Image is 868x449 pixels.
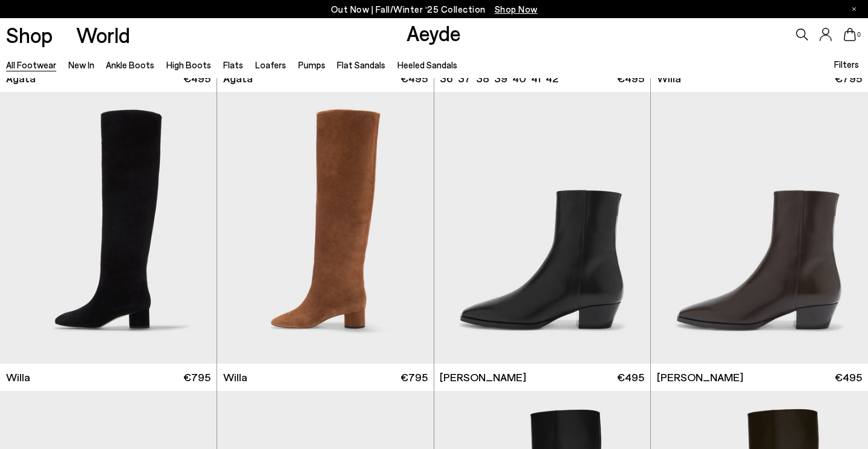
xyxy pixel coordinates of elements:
span: 0 [856,31,862,38]
img: Willa Suede Knee-High Boots [217,92,434,364]
li: 36 [440,71,453,86]
li: 42 [546,71,558,86]
img: Baba Pointed Cowboy Boots [651,92,868,364]
span: €495 [400,71,428,86]
a: New In [68,59,94,70]
a: Agata €495 [217,65,434,92]
span: [PERSON_NAME] [657,370,743,385]
span: Agata [6,71,36,86]
a: Willa €795 [651,65,868,92]
span: €795 [183,370,210,385]
span: Willa [223,370,247,385]
span: €495 [617,370,644,385]
span: €795 [400,370,428,385]
a: Pumps [298,59,325,70]
a: Ankle Boots [106,59,154,70]
a: Aeyde [406,20,461,45]
span: Agata [223,71,253,86]
a: Willa €795 [217,364,434,391]
span: [PERSON_NAME] [440,370,526,385]
li: 41 [531,71,541,86]
a: [PERSON_NAME] €495 [434,364,651,391]
span: Willa [657,71,681,86]
li: 38 [476,71,489,86]
a: Flats [223,59,243,70]
a: World [76,24,130,45]
span: €795 [835,71,862,86]
a: [PERSON_NAME] €495 [651,364,868,391]
a: Heeled Sandals [397,59,457,70]
p: Out Now | Fall/Winter ‘25 Collection [331,2,538,17]
a: Shop [6,24,53,45]
span: Filters [834,59,859,70]
li: 37 [458,71,471,86]
li: 39 [494,71,507,86]
span: €495 [617,71,644,86]
a: 36 37 38 39 40 41 42 €495 [434,65,651,92]
span: €495 [183,71,210,86]
a: Flat Sandals [337,59,385,70]
a: 0 [844,28,856,41]
li: 40 [512,71,526,86]
ul: variant [440,71,555,86]
a: All Footwear [6,59,56,70]
a: Loafers [255,59,286,70]
span: €495 [835,370,862,385]
span: Navigate to /collections/new-in [495,4,538,15]
img: Baba Pointed Cowboy Boots [434,92,651,364]
span: Willa [6,370,30,385]
a: High Boots [166,59,211,70]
